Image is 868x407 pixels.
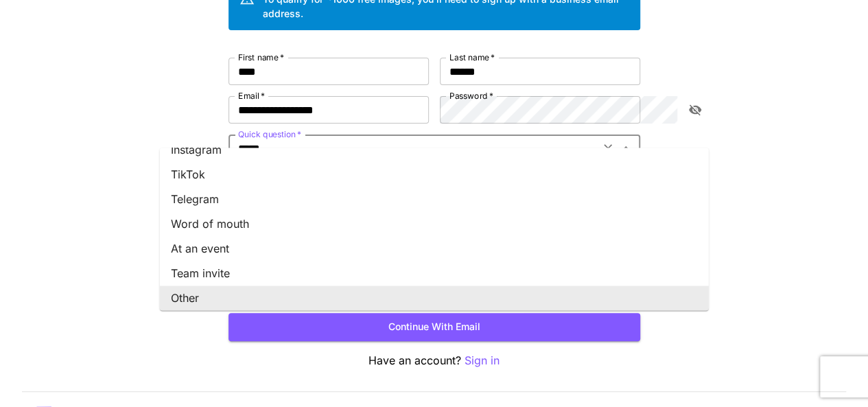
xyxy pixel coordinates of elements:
[598,139,618,158] button: Clear
[160,286,709,310] li: Other
[449,51,495,63] label: Last name
[160,261,709,286] li: Team invite
[160,162,709,187] li: TikTok
[616,139,635,158] button: Close
[449,90,493,102] label: Password
[683,97,707,122] button: toggle password visibility
[228,352,640,369] p: Have an account?
[160,137,709,162] li: Instagram
[228,313,640,341] button: Continue with email
[160,187,709,211] li: Telegram
[465,352,500,369] button: Sign in
[238,90,265,102] label: Email
[238,128,301,140] label: Quick question
[160,211,709,236] li: Word of mouth
[238,51,284,63] label: First name
[160,236,709,261] li: At an event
